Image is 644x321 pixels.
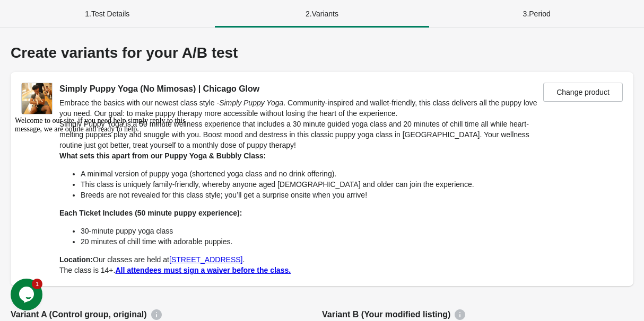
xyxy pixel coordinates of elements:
[59,254,543,265] p: Our classes are held at .
[11,44,633,61] div: Create variants for your A/B test
[59,83,543,95] div: Simply Puppy Yoga (No Mimosas) | Chicago Glow
[219,99,283,107] em: Simply Puppy Yoga
[322,308,623,321] div: Variant B (Your modified listing)
[59,97,543,119] p: Embrace the basics with our newest class style - . Community-inspired and wallet-friendly, this c...
[4,4,195,21] div: Welcome to our site, if you need help simply reply to this message, we are online and ready to help.
[11,308,311,321] div: Variant A (Control group, original)
[556,88,610,96] span: Change product
[81,180,474,189] span: This class is uniquely family-friendly, whereby anyone aged [DEMOGRAPHIC_DATA] and older can join...
[59,119,543,150] p: Simply Puppy Yoga is a 50 minute wellness experience that includes a 30 minute guided yoga class ...
[543,83,623,102] button: Change product
[4,4,175,21] span: Welcome to our site, if you need help simply reply to this message, we are online and ready to help.
[81,236,543,247] li: 20 minutes of chill time with adorable puppies.
[169,255,242,264] a: [STREET_ADDRESS]
[11,279,45,310] iframe: chat widget
[81,170,336,178] span: A minimal version of puppy yoga (shortened yoga class and no drink offering).
[115,266,291,274] a: All attendees must sign a waiver before the class.
[81,191,367,199] span: Breeds are not revealed for this class style; you’ll get a surprise onsite when you arrive!
[59,265,543,275] p: The class is 14+.
[11,112,202,273] iframe: chat widget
